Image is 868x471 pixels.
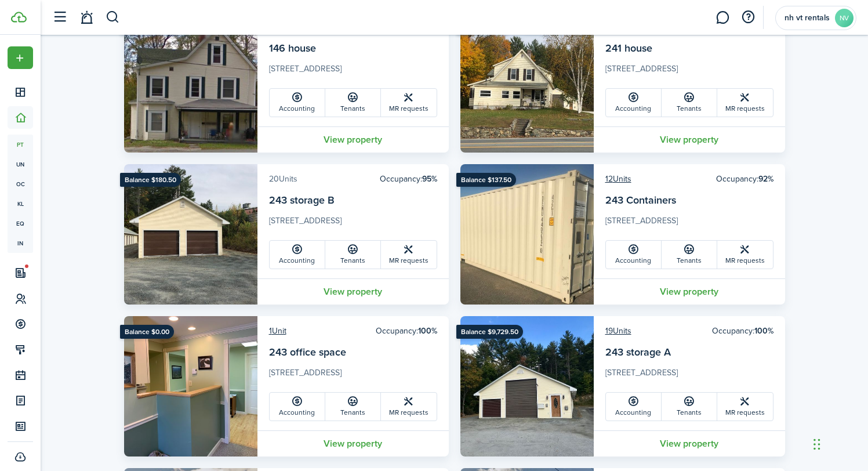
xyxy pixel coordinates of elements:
[605,325,631,337] a: 19Units
[49,6,71,28] button: Open sidebar
[460,164,594,305] img: Property avatar
[269,173,297,185] a: 20Units
[717,393,773,421] a: MR requests
[594,126,785,153] a: View property
[8,135,33,154] a: pt
[106,8,120,27] button: Search
[711,3,733,32] a: Messaging
[422,173,437,185] b: 95%
[594,430,785,456] a: View property
[605,345,671,360] a: 243 storage A
[456,173,516,187] ribbon: Balance $137.50
[269,63,437,81] card-description: [STREET_ADDRESS]
[460,12,594,153] img: Property avatar
[270,89,325,117] a: Accounting
[8,174,33,194] a: oc
[810,415,868,471] iframe: Chat Widget
[716,173,773,185] card-header-right: Occupancy:
[325,89,381,117] a: Tenants
[835,9,854,27] avatar-text: NV
[784,14,830,22] span: nh vt rentals
[8,233,33,253] a: in
[758,173,773,185] b: 92%
[8,213,33,233] a: eq
[75,3,97,32] a: Notifications
[124,164,257,305] img: Property avatar
[381,89,437,117] a: MR requests
[8,154,33,174] a: un
[124,12,257,153] img: Property avatar
[8,46,33,69] button: Open menu
[605,63,773,81] card-description: [STREET_ADDRESS]
[606,89,662,117] a: Accounting
[325,393,381,421] a: Tenants
[606,393,662,421] a: Accounting
[269,193,335,208] a: 243 storage B
[594,278,785,305] a: View property
[376,325,437,337] card-header-right: Occupancy:
[456,325,523,339] ribbon: Balance $9,729.50
[754,325,773,337] b: 100%
[270,393,325,421] a: Accounting
[269,345,346,360] a: 243 office space
[257,126,449,153] a: View property
[269,325,286,337] a: 1Unit
[813,427,820,462] div: Drag
[270,241,325,269] a: Accounting
[418,325,437,337] b: 100%
[605,193,676,208] a: 243 Containers
[325,241,381,269] a: Tenants
[606,241,662,269] a: Accounting
[120,173,181,187] ribbon: Balance $180.50
[662,393,717,421] a: Tenants
[717,241,773,269] a: MR requests
[605,173,631,185] a: 12Units
[605,41,652,56] a: 241 house
[605,215,773,233] card-description: [STREET_ADDRESS]
[269,367,437,385] card-description: [STREET_ADDRESS]
[738,8,758,27] button: Open resource center
[662,89,717,117] a: Tenants
[8,194,33,213] a: kl
[269,41,316,56] a: 146 house
[717,89,773,117] a: MR requests
[662,241,717,269] a: Tenants
[11,12,27,23] img: TenantCloud
[712,325,773,337] card-header-right: Occupancy:
[269,215,437,233] card-description: [STREET_ADDRESS]
[381,241,437,269] a: MR requests
[605,367,773,385] card-description: [STREET_ADDRESS]
[381,393,437,421] a: MR requests
[460,316,594,456] img: Property avatar
[120,325,174,339] ribbon: Balance $0.00
[257,430,449,456] a: View property
[257,278,449,305] a: View property
[124,316,257,456] img: Property avatar
[380,173,437,185] card-header-right: Occupancy:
